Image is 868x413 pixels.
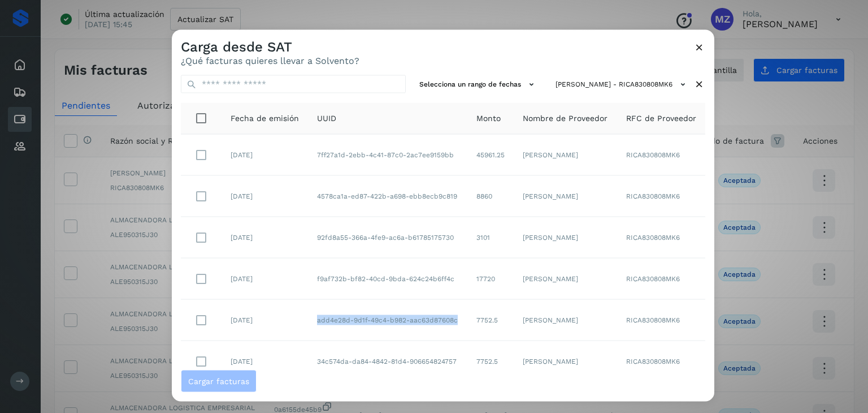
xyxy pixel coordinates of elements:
h3: Carga desde SAT [181,39,359,55]
td: 3101 [467,217,514,258]
span: RFC de Proveedor [626,112,696,124]
td: [DATE] [222,299,308,341]
td: 92fd8a55-366a-4fe9-ac6a-b61785175730 [308,217,467,258]
td: [PERSON_NAME] [514,217,617,258]
td: RICA830808MK6 [617,134,705,175]
td: [DATE] [222,175,308,217]
td: 17720 [467,258,514,299]
td: 7752.5 [467,341,514,382]
td: RICA830808MK6 [617,175,705,217]
td: [PERSON_NAME] [514,175,617,217]
td: 4578ca1a-ed87-422b-a698-ebb8ecb9c819 [308,175,467,217]
td: [DATE] [222,258,308,299]
td: RICA830808MK6 [617,258,705,299]
span: UUID [317,112,336,124]
td: [DATE] [222,134,308,175]
td: 34c574da-da84-4842-81d4-906654824757 [308,341,467,382]
td: 8860 [467,175,514,217]
td: [DATE] [222,341,308,382]
td: RICA830808MK6 [617,217,705,258]
button: [PERSON_NAME] - RICA830808MK6 [551,75,693,94]
span: Fecha de emisión [231,112,299,124]
span: Cargar facturas [188,377,249,385]
p: ¿Qué facturas quieres llevar a Solvento? [181,55,359,66]
button: Cargar facturas [181,370,257,393]
td: 7752.5 [467,299,514,341]
td: RICA830808MK6 [617,299,705,341]
td: [PERSON_NAME] [514,341,617,382]
td: 45961.25 [467,134,514,175]
button: Selecciona un rango de fechas [415,75,542,94]
td: f9af732b-bf82-40cd-9bda-624c24b6ff4c [308,258,467,299]
td: [PERSON_NAME] [514,134,617,175]
td: [PERSON_NAME] [514,299,617,341]
td: [DATE] [222,217,308,258]
span: Monto [476,112,501,124]
td: 7ff27a1d-2ebb-4c41-87c0-2ac7ee9159bb [308,134,467,175]
td: [PERSON_NAME] [514,258,617,299]
span: Nombre de Proveedor [523,112,607,124]
td: add4e28d-9d1f-49c4-b982-aac63d87608c [308,299,467,341]
td: RICA830808MK6 [617,341,705,382]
